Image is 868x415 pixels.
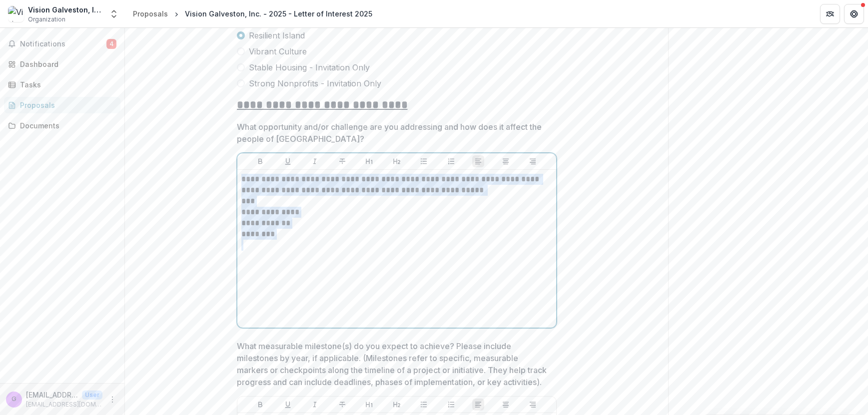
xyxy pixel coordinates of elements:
[282,155,294,167] button: Underline
[445,155,457,167] button: Ordered List
[254,399,266,411] button: Bold
[129,6,376,21] nav: breadcrumb
[527,399,539,411] button: Align Right
[820,4,840,24] button: Partners
[282,399,294,411] button: Underline
[336,155,348,167] button: Strike
[28,15,65,24] span: Organization
[4,117,120,134] a: Documents
[249,61,370,73] span: Stable Housing - Invitation Only
[363,155,375,167] button: Heading 1
[106,39,116,49] span: 4
[472,155,484,167] button: Align Left
[26,400,102,409] p: [EMAIL_ADDRESS][DOMAIN_NAME]
[309,155,321,167] button: Italicize
[254,155,266,167] button: Bold
[527,155,539,167] button: Align Right
[391,155,403,167] button: Heading 2
[472,399,484,411] button: Align Left
[8,6,24,22] img: Vision Galveston, Inc.
[237,340,551,388] p: What measurable milestone(s) do you expect to achieve? Please include milestones by year, if appl...
[20,120,112,131] div: Documents
[418,155,430,167] button: Bullet List
[249,45,307,57] span: Vibrant Culture
[82,391,102,400] p: User
[844,4,864,24] button: Get Help
[500,399,512,411] button: Align Center
[445,399,457,411] button: Ordered List
[26,390,78,400] p: [EMAIL_ADDRESS][DOMAIN_NAME]
[418,399,430,411] button: Bullet List
[185,8,372,19] div: Vision Galveston, Inc. - 2025 - Letter of Interest 2025
[4,56,120,72] a: Dashboard
[4,97,120,113] a: Proposals
[133,8,168,19] div: Proposals
[249,77,381,89] span: Strong Nonprofits - Invitation Only
[237,121,551,145] p: What opportunity and/or challenge are you addressing and how does it affect the people of [GEOGRA...
[20,100,112,110] div: Proposals
[20,59,112,69] div: Dashboard
[28,4,103,15] div: Vision Galveston, Inc.
[363,399,375,411] button: Heading 1
[4,36,120,52] button: Notifications4
[309,399,321,411] button: Italicize
[391,399,403,411] button: Heading 2
[20,40,106,48] span: Notifications
[107,4,121,24] button: Open entity switcher
[11,396,16,403] div: grants@visiongalveston.com
[129,6,172,21] a: Proposals
[249,29,305,41] span: Resilient Island
[4,76,120,93] a: Tasks
[500,155,512,167] button: Align Center
[20,79,112,90] div: Tasks
[106,394,118,406] button: More
[336,399,348,411] button: Strike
